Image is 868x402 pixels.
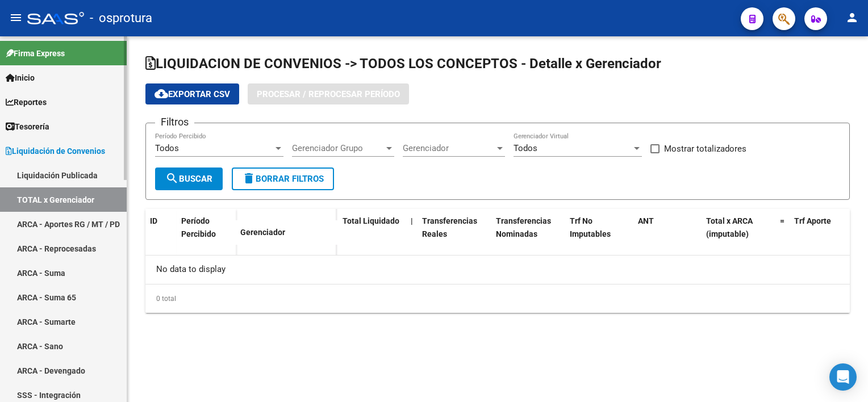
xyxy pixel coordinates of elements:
[145,284,850,313] div: 0 total
[6,145,105,157] span: Liquidación de Convenios
[794,216,831,225] span: Trf Aporte
[155,89,230,99] span: Exportar CSV
[155,167,223,190] button: Buscar
[422,216,477,238] span: Transferencias Reales
[790,209,858,259] datatable-header-cell: Trf Aporte
[338,209,406,259] datatable-header-cell: Total Liquidado
[343,216,399,225] span: Total Liquidado
[6,47,65,60] span: Firma Express
[403,143,495,153] span: Gerenciador
[775,209,790,259] datatable-header-cell: =
[242,171,256,185] mat-icon: delete
[702,209,775,259] datatable-header-cell: Total x ARCA (imputable)
[633,209,702,259] datatable-header-cell: ANT
[514,143,537,153] span: Todos
[496,216,551,238] span: Transferencias Nominadas
[145,83,239,104] button: Exportar CSV
[242,174,324,184] span: Borrar Filtros
[565,209,633,259] datatable-header-cell: Trf No Imputables
[248,83,409,104] button: Procesar / Reprocesar período
[638,216,654,225] span: ANT
[181,216,216,238] span: Período Percibido
[406,209,418,259] datatable-header-cell: |
[845,11,859,24] mat-icon: person
[780,216,784,225] span: =
[6,120,49,133] span: Tesorería
[257,89,400,99] span: Procesar / Reprocesar período
[150,216,157,225] span: ID
[155,87,168,101] mat-icon: cloud_download
[411,216,413,225] span: |
[491,209,565,259] datatable-header-cell: Transferencias Nominadas
[165,174,212,184] span: Buscar
[145,209,177,257] datatable-header-cell: ID
[232,167,334,190] button: Borrar Filtros
[6,96,47,108] span: Reportes
[155,114,194,130] h3: Filtros
[145,256,850,284] div: No data to display
[9,11,23,24] mat-icon: menu
[165,171,179,185] mat-icon: search
[418,209,491,259] datatable-header-cell: Transferencias Reales
[177,209,219,257] datatable-header-cell: Período Percibido
[240,228,285,237] span: Gerenciador
[292,143,384,153] span: Gerenciador Grupo
[6,72,35,84] span: Inicio
[90,6,152,31] span: - osprotura
[155,143,179,153] span: Todos
[706,216,753,238] span: Total x ARCA (imputable)
[570,216,611,238] span: Trf No Imputables
[829,363,857,391] div: Open Intercom Messenger
[236,220,338,245] datatable-header-cell: Gerenciador
[664,142,746,156] span: Mostrar totalizadores
[145,56,661,72] span: LIQUIDACION DE CONVENIOS -> TODOS LOS CONCEPTOS - Detalle x Gerenciador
